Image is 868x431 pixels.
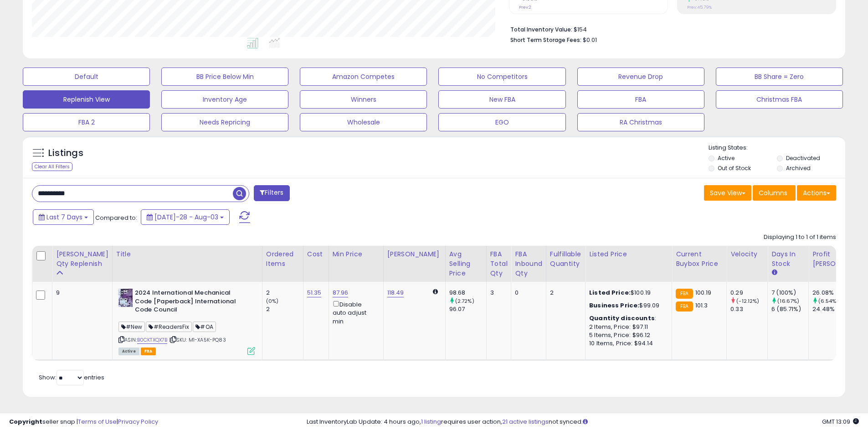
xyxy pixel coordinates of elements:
[23,113,150,131] button: FBA 2
[118,348,139,355] span: All listings currently available for purchase on Amazon
[709,144,845,152] p: Listing States:
[300,113,427,131] button: Wholesale
[589,323,665,331] div: 2 Items, Price: $97.11
[718,164,751,172] label: Out of Stock
[33,209,94,225] button: Last 7 Days
[589,288,631,297] b: Listed Price:
[118,417,158,426] a: Privacy Policy
[490,289,504,297] div: 3
[695,288,712,297] span: 100.19
[56,289,105,297] div: 9
[676,249,723,269] div: Current Buybox Price
[449,305,486,313] div: 96.07
[550,289,578,297] div: 2
[387,288,404,297] a: 118.49
[510,26,572,33] b: Total Inventory Value:
[589,249,668,259] div: Listed Price
[118,289,133,307] img: 51ChcSKgovL._SL40_.jpg
[137,336,168,344] a: B0CKTXQX7B
[676,289,693,299] small: FBA
[169,336,226,343] span: | SKU: M1-XA5K-PQ83
[161,113,288,131] button: Needs Repricing
[118,289,255,354] div: ASIN:
[141,209,230,225] button: [DATE]-28 - Aug-03
[116,249,258,259] div: Title
[730,249,764,259] div: Velocity
[718,154,734,162] label: Active
[550,249,581,269] div: Fulfillable Quantity
[333,288,349,297] a: 87.96
[9,417,42,426] strong: Copyright
[519,5,531,10] small: Prev: 2
[515,249,542,278] div: FBA inbound Qty
[510,23,829,34] li: $154
[577,90,704,109] button: FBA
[589,301,639,310] b: Business Price:
[515,289,539,297] div: 0
[438,113,565,131] button: EGO
[764,233,836,242] div: Displaying 1 to 1 of 1 items
[135,289,246,317] b: 2024 International Mechanical Code [Paperback] International Code Council
[141,348,156,355] span: FBA
[822,417,859,426] span: 2025-08-11 13:09 GMT
[438,68,565,86] button: No Competitors
[730,289,767,297] div: 0.29
[23,68,150,86] button: Default
[577,68,704,86] button: Revenue Drop
[78,417,117,426] a: Terms of Use
[300,90,427,109] button: Winners
[759,188,787,197] span: Columns
[9,418,158,426] div: seller snap | |
[254,185,289,201] button: Filters
[438,90,565,109] button: New FBA
[193,322,216,332] span: #OA
[307,249,325,259] div: Cost
[333,249,380,259] div: Min Price
[48,147,83,160] h5: Listings
[449,249,483,278] div: Avg Selling Price
[589,314,665,322] div: :
[771,289,808,297] div: 7 (100%)
[161,90,288,109] button: Inventory Age
[455,297,474,305] small: (2.72%)
[23,90,150,109] button: Replenish View
[716,90,843,109] button: Christmas FBA
[161,68,288,86] button: BB Price Below Min
[753,185,796,201] button: Columns
[704,185,751,201] button: Save View
[589,301,665,310] div: $99.09
[695,301,708,310] span: 101.3
[797,185,836,201] button: Actions
[307,418,859,426] div: Last InventoryLab Update: 4 hours ago, requires user action, not synced.
[502,417,549,426] a: 21 active listings
[786,154,820,162] label: Deactivated
[266,297,279,305] small: (0%)
[771,249,805,269] div: Days In Stock
[786,164,811,172] label: Archived
[32,162,72,171] div: Clear All Filters
[777,297,799,305] small: (16.67%)
[118,322,145,332] span: #New
[56,249,108,269] div: [PERSON_NAME] Qty Replenish
[333,299,376,326] div: Disable auto adjust min
[716,68,843,86] button: BB Share = Zero
[490,249,508,278] div: FBA Total Qty
[266,289,303,297] div: 2
[583,36,597,44] span: $0.01
[589,339,665,348] div: 10 Items, Price: $94.14
[812,249,867,269] div: Profit [PERSON_NAME]
[266,249,299,269] div: Ordered Items
[39,373,104,382] span: Show: entries
[510,36,581,44] b: Short Term Storage Fees:
[95,213,137,222] span: Compared to:
[266,305,303,313] div: 2
[52,246,113,282] th: Please note that this number is a calculation based on your required days of coverage and your ve...
[676,301,693,312] small: FBA
[46,213,82,222] span: Last 7 Days
[307,288,322,297] a: 51.35
[300,68,427,86] button: Amazon Competes
[154,213,218,222] span: [DATE]-28 - Aug-03
[771,269,777,277] small: Days In Stock.
[589,314,655,322] b: Quantity discounts
[589,289,665,297] div: $100.19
